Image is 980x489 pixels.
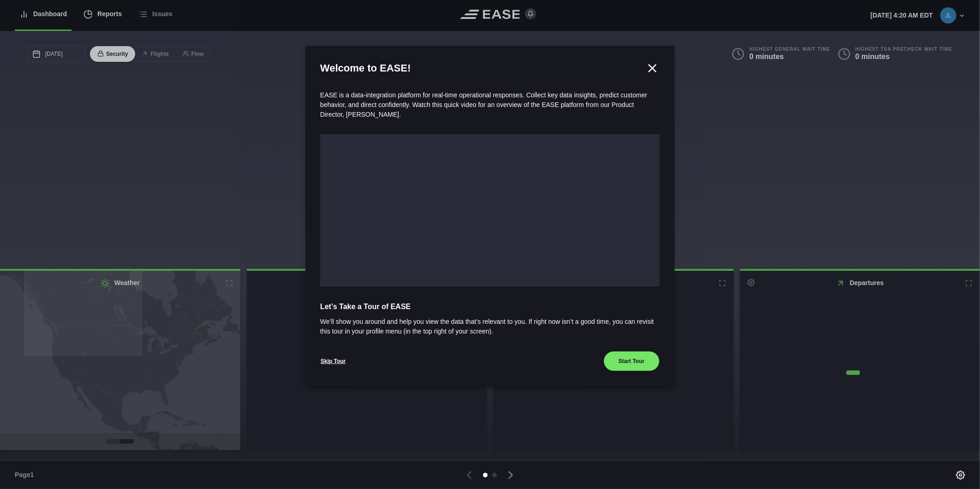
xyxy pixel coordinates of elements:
span: We’ll show you around and help you view the data that’s relevant to you. If right now isn’t a goo... [320,317,660,336]
iframe: onboarding [320,134,660,286]
h2: Welcome to EASE! [320,60,645,76]
span: Let’s Take a Tour of EASE [320,301,660,312]
span: Page 1 [15,470,38,480]
button: Skip Tour [320,351,346,371]
span: EASE is a data-integration platform for real-time operational responses. Collect key data insight... [320,91,647,118]
button: Start Tour [604,351,660,371]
